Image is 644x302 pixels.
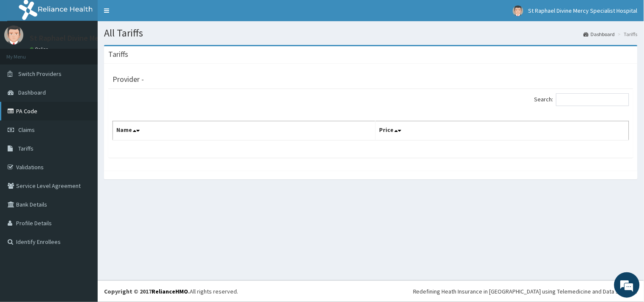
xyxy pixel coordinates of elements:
a: RelianceHMO [152,288,188,295]
a: Dashboard [584,31,615,38]
h1: All Tariffs [104,28,638,39]
img: User Image [513,6,523,16]
footer: All rights reserved. [98,280,644,302]
span: Claims [18,126,35,134]
span: We're online! [49,95,117,180]
strong: Copyright © 2017 . [104,288,190,295]
th: Price [376,121,629,141]
div: Minimize live chat window [139,4,160,25]
label: Search: [534,93,629,106]
span: Switch Providers [18,70,62,78]
div: Redefining Heath Insurance in [GEOGRAPHIC_DATA] using Telemedicine and Data Science! [413,287,638,296]
span: St Raphael Divine Mercy Specialist Hospital [529,7,638,14]
h3: Provider - [112,75,144,83]
img: User Image [4,25,23,45]
textarea: Type your message and hit 'Enter' [4,207,162,237]
span: Tariffs [18,145,34,152]
img: d_794563401_company_1708531726252_794563401 [16,42,34,64]
div: Chat with us now [44,48,143,59]
span: Dashboard [18,89,46,96]
h3: Tariffs [108,50,128,58]
th: Name [113,121,376,141]
p: St Raphael Divine Mercy Specialist Hospital [30,34,173,42]
a: Online [30,46,50,52]
input: Search: [556,93,629,106]
li: Tariffs [616,31,638,38]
